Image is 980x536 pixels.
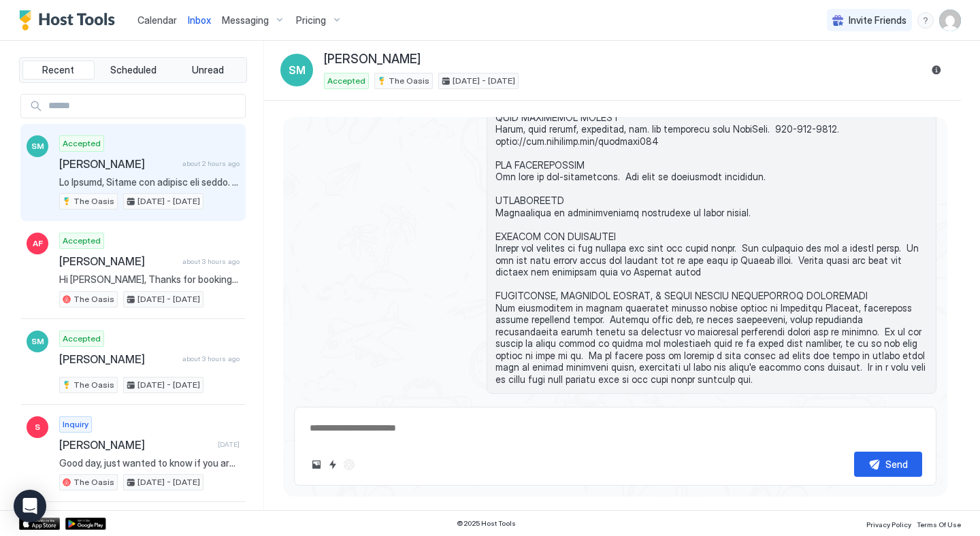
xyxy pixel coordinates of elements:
[63,418,88,431] span: Inquiry
[289,62,306,78] span: SM
[453,75,515,87] span: [DATE] - [DATE]
[885,457,908,471] div: Send
[73,379,114,391] span: The Oasis
[59,352,177,366] span: [PERSON_NAME]
[97,61,169,80] button: Scheduled
[110,64,157,76] span: Scheduled
[65,518,106,530] a: Google Play Store
[59,254,177,268] span: [PERSON_NAME]
[43,95,245,118] input: Input Field
[917,516,961,531] a: Terms Of Use
[59,273,240,286] span: Hi [PERSON_NAME], Thanks for booking our place. You are welcome to check-in anytime after 3PM [DA...
[389,75,429,87] span: The Oasis
[35,421,40,433] span: S
[939,10,961,31] div: User profile
[928,62,945,78] button: Reservation information
[33,237,43,250] span: AF
[59,176,240,188] span: Lo Ipsumd, Sitame con adipisc eli seddo. Ei'te incidid utl etdo magnaa Eni Admin ven quis no exer...
[73,476,114,488] span: The Oasis
[296,14,326,27] span: Pricing
[917,520,961,529] span: Terms Of Use
[188,13,211,27] a: Inbox
[59,438,212,452] span: [PERSON_NAME]
[192,64,224,76] span: Unread
[63,333,101,345] span: Accepted
[324,52,421,67] span: [PERSON_NAME]
[182,354,240,363] span: about 3 hours ago
[31,140,44,152] span: SM
[31,335,44,348] span: SM
[222,14,269,27] span: Messaging
[73,293,114,305] span: The Oasis
[19,518,60,530] a: App Store
[63,137,101,150] span: Accepted
[854,452,922,477] button: Send
[137,13,177,27] a: Calendar
[137,195,200,207] span: [DATE] - [DATE]
[73,195,114,207] span: The Oasis
[866,516,911,531] a: Privacy Policy
[137,293,200,305] span: [DATE] - [DATE]
[457,519,516,528] span: © 2025 Host Tools
[63,235,101,247] span: Accepted
[308,456,325,473] button: Upload image
[327,75,365,87] span: Accepted
[14,490,46,522] div: Open Intercom Messenger
[182,159,240,168] span: about 2 hours ago
[325,456,341,473] button: Quick reply
[19,57,247,83] div: tab-group
[137,476,200,488] span: [DATE] - [DATE]
[917,12,934,29] div: menu
[866,520,911,529] span: Privacy Policy
[22,61,95,80] button: Recent
[42,64,74,76] span: Recent
[59,457,240,469] span: Good day, just wanted to know if you are flexible with the rates and work with other budgets. Som...
[19,10,121,31] a: Host Tools Logo
[849,14,906,27] span: Invite Friends
[137,379,200,391] span: [DATE] - [DATE]
[137,14,177,26] span: Calendar
[171,61,244,80] button: Unread
[188,14,211,26] span: Inbox
[59,157,177,171] span: [PERSON_NAME]
[182,257,240,266] span: about 3 hours ago
[218,440,240,449] span: [DATE]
